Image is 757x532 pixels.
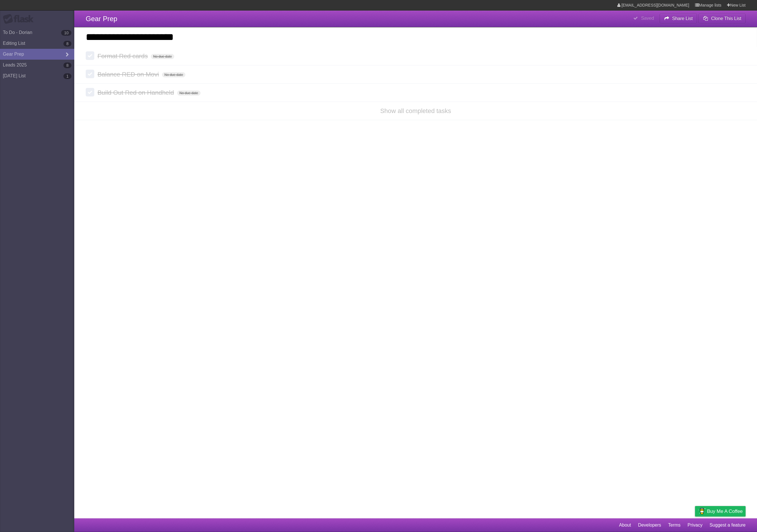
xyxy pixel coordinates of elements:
b: Clone This List [711,16,741,21]
a: Show all completed tasks [380,107,451,114]
button: Clone This List [698,13,746,24]
span: Balance RED on Movi [97,71,160,78]
a: Buy me a coffee [695,506,746,517]
button: Share List [660,13,697,24]
b: Saved [641,16,654,21]
span: No due date [162,72,185,77]
b: 8 [63,63,71,68]
label: Done [86,51,94,60]
a: Suggest a feature [710,520,746,531]
b: 8 [63,41,71,47]
a: Terms [668,520,681,531]
span: Build Out Red on Handheld [97,89,175,96]
b: Share List [672,16,693,21]
div: Flask [3,14,37,24]
span: No due date [151,54,174,59]
a: Developers [638,520,661,531]
span: Gear Prep [86,15,117,23]
a: About [619,520,631,531]
img: Buy me a coffee [698,506,706,516]
label: Done [86,70,94,78]
span: No due date [177,90,200,96]
span: Format Red cards [97,53,149,60]
a: Privacy [688,520,702,531]
b: 10 [61,30,71,36]
span: Buy me a coffee [707,506,743,516]
label: Done [86,88,94,96]
b: 1 [63,73,71,79]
